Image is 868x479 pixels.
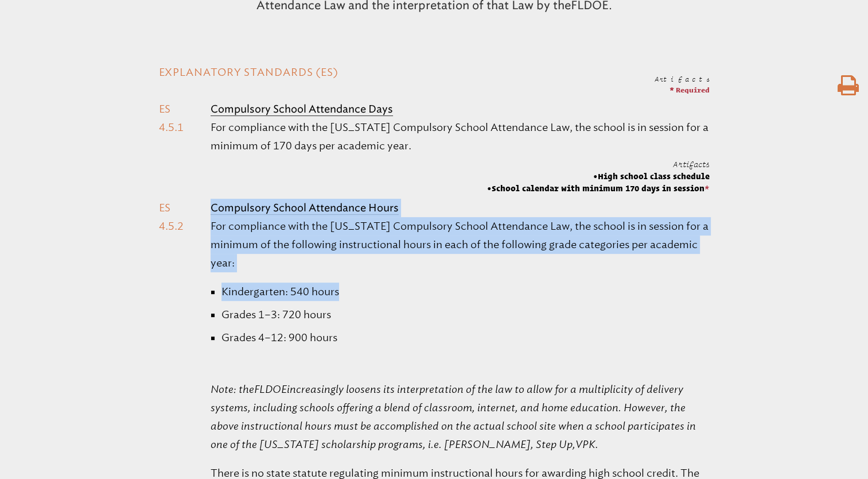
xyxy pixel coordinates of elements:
[211,118,709,155] p: For compliance with the [US_STATE] Compulsory School Attendance Law, the school is in session for...
[487,171,710,182] span: High school class schedule
[159,65,710,80] h2: Explanatory Standards (ES)
[487,183,710,194] span: School calendar with minimum 170 days in session
[221,329,732,347] li: Grades 4–12: 900 hours
[670,86,710,94] span: * Required
[673,160,710,169] span: Artifacts
[211,380,709,454] p: .
[211,202,399,214] b: Compulsory School Attendance Hours
[254,383,287,396] span: FLDOE
[655,75,710,83] span: Artifacts
[575,438,595,451] span: VPK
[221,306,732,324] li: Grades 1–3: 720 hours
[221,283,732,301] li: Kindergarten: 540 hours
[211,383,696,451] em: Note: the increasingly loosens its interpretation of the law to allow for a multiplicity of deliv...
[211,103,393,115] b: Compulsory School Attendance Days
[211,217,709,272] p: For compliance with the [US_STATE] Compulsory School Attendance Law, the school is in session for...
